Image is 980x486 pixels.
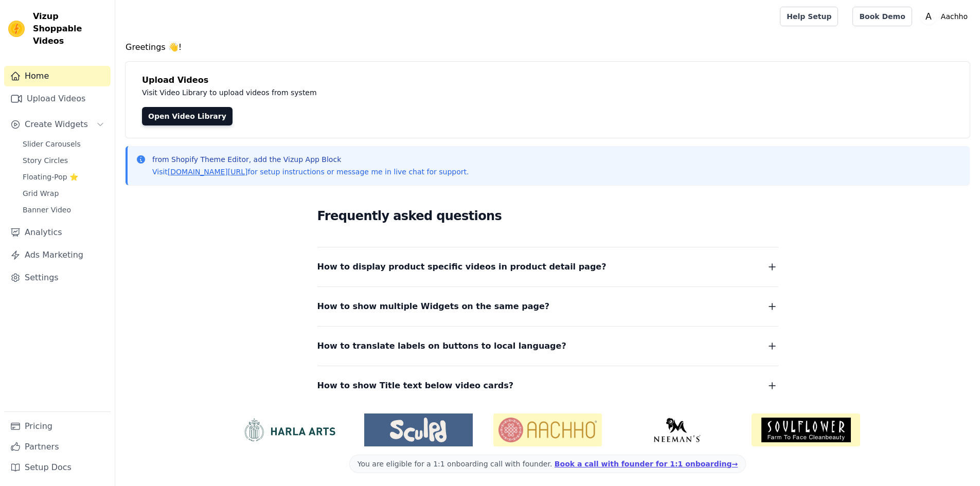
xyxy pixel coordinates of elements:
img: HarlaArts [235,418,344,442]
text: A [925,11,932,22]
span: Grid Wrap [23,188,59,199]
span: Vizup Shoppable Videos [33,10,106,47]
a: [DOMAIN_NAME][URL] [168,168,248,176]
a: Banner Video [16,203,111,217]
span: Floating-Pop ⭐ [23,172,78,182]
span: How to show Title text below video cards? [317,379,514,393]
button: How to show multiple Widgets on the same page? [317,299,778,314]
span: How to translate labels on buttons to local language? [317,339,566,353]
span: Story Circles [23,155,68,166]
a: Help Setup [780,7,838,26]
p: from Shopify Theme Editor, add the Vizup App Block [152,154,469,165]
a: Pricing [4,416,111,437]
a: Ads Marketing [4,245,111,265]
a: Settings [4,267,111,288]
p: Visit Video Library to upload videos from system [142,86,603,99]
a: Setup Docs [4,457,111,478]
img: Aachho [493,413,602,446]
button: Create Widgets [4,114,111,135]
a: Analytics [4,222,111,243]
p: Aachho [937,7,972,26]
span: Slider Carousels [23,139,81,149]
a: Story Circles [16,153,111,168]
img: Neeman's [622,418,731,442]
a: Open Video Library [142,107,233,125]
button: How to translate labels on buttons to local language? [317,339,778,353]
span: Create Widgets [25,118,88,131]
span: How to show multiple Widgets on the same page? [317,299,550,314]
button: How to display product specific videos in product detail page? [317,260,778,274]
h4: Greetings 👋! [126,41,970,53]
img: Soulflower [752,413,860,446]
h4: Upload Videos [142,74,953,86]
p: Visit for setup instructions or message me in live chat for support. [152,167,469,177]
a: Slider Carousels [16,137,111,151]
a: Floating-Pop ⭐ [16,170,111,184]
span: How to display product specific videos in product detail page? [317,260,607,274]
button: How to show Title text below video cards? [317,379,778,393]
a: Home [4,66,111,86]
a: Upload Videos [4,88,111,109]
img: Sculpd US [364,418,473,442]
a: Book Demo [852,7,912,26]
h2: Frequently asked questions [317,206,778,226]
a: Grid Wrap [16,186,111,201]
button: A Aachho [920,7,972,26]
span: Banner Video [23,205,71,215]
a: Book a call with founder for 1:1 onboarding [555,460,738,468]
img: Vizup [8,21,25,37]
a: Partners [4,437,111,457]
